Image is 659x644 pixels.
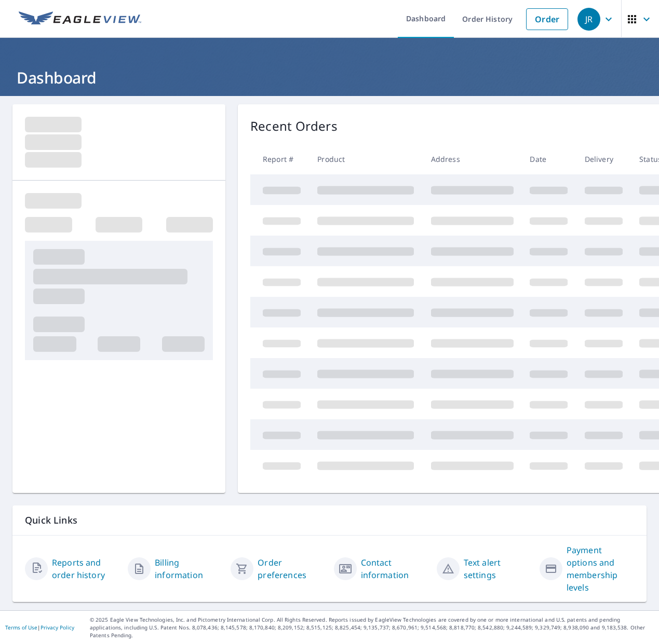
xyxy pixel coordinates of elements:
a: Text alert settings [464,556,531,581]
a: Order preferences [258,556,325,581]
a: Privacy Policy [41,624,74,631]
p: | [5,624,74,631]
a: Reports and order history [52,556,119,581]
p: Recent Orders [250,117,338,135]
h1: Dashboard [12,67,647,88]
p: © 2025 Eagle View Technologies, Inc. and Pictometry International Corp. All Rights Reserved. Repo... [90,616,654,639]
a: Terms of Use [5,624,37,631]
th: Product [309,144,422,174]
a: Contact information [361,556,428,581]
a: Payment options and membership levels [567,544,634,594]
th: Date [521,144,576,174]
a: Billing information [155,556,222,581]
th: Report # [250,144,309,174]
th: Address [423,144,522,174]
th: Delivery [576,144,631,174]
p: Quick Links [25,514,634,527]
div: JR [577,8,600,31]
a: Order [526,8,568,30]
img: EV Logo [19,11,141,27]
